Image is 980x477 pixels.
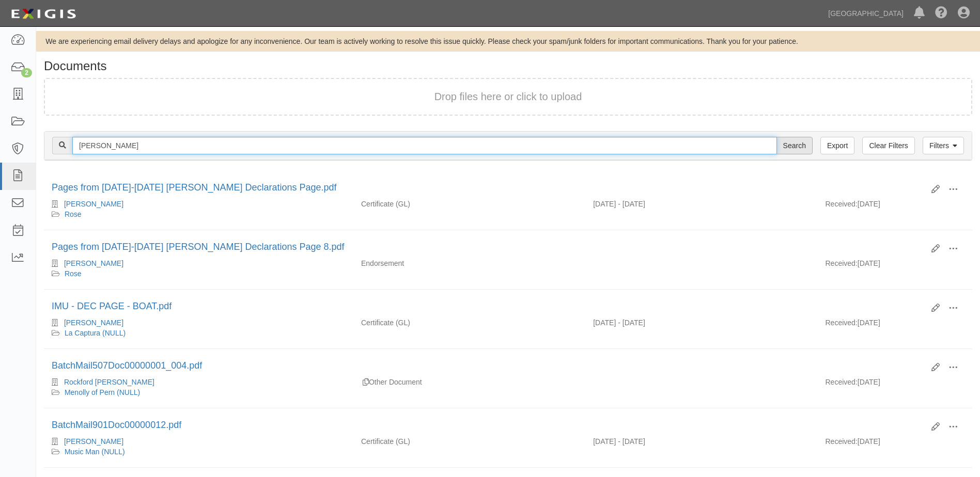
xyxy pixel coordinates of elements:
a: IMU - DEC PAGE - BOAT.pdf [52,301,172,311]
a: Export [820,137,854,154]
p: Received: [825,317,857,328]
div: General Liability [353,436,585,447]
div: Effective 08/17/2025 - Expiration 08/17/2026 [585,199,817,209]
p: Received: [825,199,857,209]
div: BatchMail901Doc00000012.pdf [52,419,924,432]
div: Pages from 2025-2026 Markel Declarations Page.pdf [52,181,924,195]
div: Effective 08/21/2025 - Expiration 08/21/2026 [585,317,817,328]
a: [GEOGRAPHIC_DATA] [823,3,909,24]
div: Other Document [353,377,585,387]
p: Received: [825,258,857,268]
p: Received: [825,377,857,387]
a: Rose [65,269,82,278]
a: [PERSON_NAME] [64,319,123,327]
div: Effective - Expiration [585,258,817,259]
div: BatchMail507Doc00000001_004.pdf [52,359,924,373]
div: La Captura (NULL) [52,328,346,338]
img: logo-5460c22ac91f19d4615b14bd174203de0afe785f0fc80cf4dbbc73dc1793850b.png [8,5,79,23]
div: Lee Manter [52,258,346,268]
div: Gerald Rose [52,317,346,328]
a: La Captura (NULL) [65,329,126,337]
p: Received: [825,436,857,447]
div: Duplicate [363,377,369,387]
div: Music Man (NULL) [52,447,346,457]
div: Rose [52,209,346,219]
div: Lee Manter [52,199,346,209]
div: We are experiencing email delivery delays and apologize for any inconvenience. Our team is active... [36,36,980,46]
div: Melvin D Seals [52,436,346,447]
div: [DATE] [817,258,972,274]
a: BatchMail901Doc00000012.pdf [52,420,181,430]
div: 2 [21,68,32,77]
h1: Documents [44,59,972,73]
div: Rose [52,268,346,279]
div: [DATE] [817,317,972,333]
button: Drop files here or click to upload [434,89,582,104]
a: Pages from [DATE]-[DATE] [PERSON_NAME] Declarations Page 8.pdf [52,242,345,252]
input: Search [72,137,777,154]
a: Pages from [DATE]-[DATE] [PERSON_NAME] Declarations Page.pdf [52,182,337,193]
div: Rockford C. Curby [52,377,346,387]
div: [DATE] [817,436,972,452]
a: BatchMail507Doc00000001_004.pdf [52,360,202,371]
a: Filters [923,137,964,154]
div: IMU - DEC PAGE - BOAT.pdf [52,300,924,313]
div: General Liability [353,199,585,209]
div: Effective - Expiration [585,377,817,377]
div: Pages from 2025-2026 Markel Declarations Page 8.pdf [52,241,924,254]
a: [PERSON_NAME] [64,200,123,208]
a: Rockford [PERSON_NAME] [64,378,154,386]
div: Effective 09/02/2025 - Expiration 09/02/2026 [585,436,817,447]
div: General Liability [353,317,585,328]
a: [PERSON_NAME] [64,437,123,446]
a: Rose [65,210,82,218]
div: [DATE] [817,199,972,214]
i: Help Center - Complianz [935,7,947,20]
a: Music Man (NULL) [65,448,125,456]
div: Endorsement [353,258,585,268]
a: Clear Filters [862,137,914,154]
a: [PERSON_NAME] [64,259,123,267]
input: Search [776,137,813,154]
div: Menolly of Pern (NULL) [52,387,346,397]
div: [DATE] [817,377,972,392]
a: Menolly of Pern (NULL) [65,388,140,396]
